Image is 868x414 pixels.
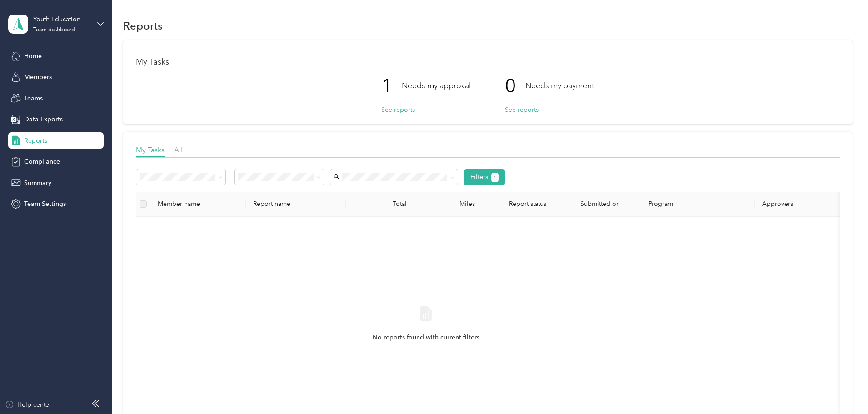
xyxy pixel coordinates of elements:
div: Team dashboard [33,27,75,33]
h1: Reports [123,21,163,30]
span: Compliance [24,157,60,166]
span: Home [24,51,42,61]
span: Summary [24,178,51,188]
button: Help center [5,400,51,409]
th: Report name [246,192,346,217]
p: 0 [505,67,525,105]
div: Youth Education [33,15,90,24]
button: Filters1 [464,169,505,185]
span: All [174,145,183,154]
span: My Tasks [136,145,165,154]
span: 1 [494,174,496,182]
th: Approvers [755,192,846,217]
p: Needs my payment [525,80,594,91]
p: 1 [381,67,402,105]
th: Program [641,192,755,217]
th: Submitted on [573,192,641,217]
iframe: Everlance-gr Chat Button Frame [817,363,868,414]
div: Member name [158,200,239,208]
p: Needs my approval [402,80,471,91]
span: No reports found with current filters [373,333,479,343]
span: Team Settings [24,199,66,209]
div: Miles [421,200,475,208]
span: Data Exports [24,115,63,124]
span: Report status [489,200,566,208]
button: See reports [505,105,539,115]
span: Members [24,72,52,82]
h1: My Tasks [136,57,840,67]
div: Total [353,200,407,208]
span: Teams [24,94,43,103]
span: Reports [24,136,47,145]
th: Member name [150,192,246,217]
button: See reports [381,105,415,115]
button: 1 [491,173,499,182]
